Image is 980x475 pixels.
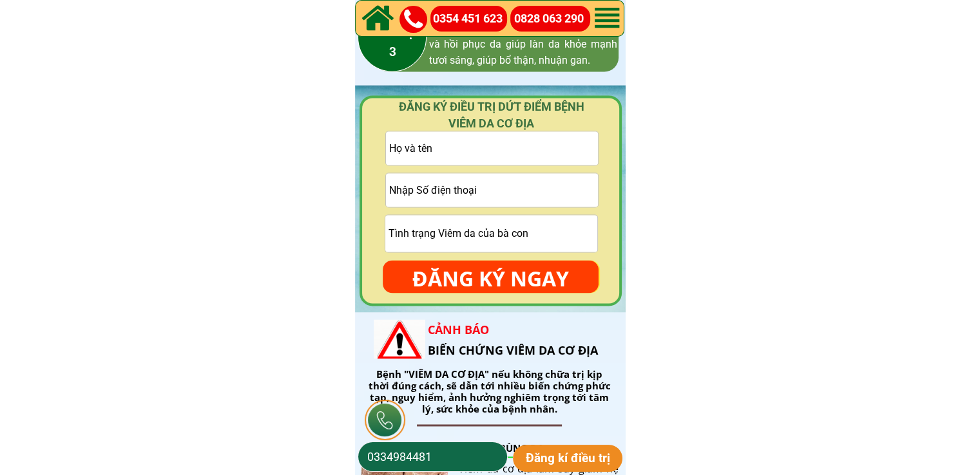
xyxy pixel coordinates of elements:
span: Nâng cao hệ miễn dịch, tăng độ đàn hồi và hồi phục da giúp làn da khỏe mạnh tươi sáng, giúp bổ th... [429,21,617,66]
h3: GIAI ĐOẠN 3 [329,23,457,62]
input: Số điện thoại [364,442,501,471]
input: Tình trạng Viêm da của bà con [385,215,597,252]
input: Vui lòng nhập ĐÚNG SỐ ĐIỆN THOẠI [386,173,598,207]
a: 0828 063 290 [514,10,591,28]
input: Họ và tên [386,131,598,165]
p: Đăng kí điều trị [513,445,623,472]
p: ĐĂNG KÝ NGAY [383,260,599,297]
a: 0354 451 623 [433,10,509,28]
h2: BIẾN CHỨNG VIÊM DA CƠ ĐỊA [428,319,619,361]
div: Bệnh "VIÊM DA CƠ ĐỊA" nếu không chữa trị kịp thời đúng cách, sẽ dẫn tới nhiều biến chứng phức tạp... [366,368,613,414]
h4: ĐĂNG KÝ ĐIỀU TRỊ DỨT ĐIỂM BỆNH VIÊM DA CƠ ĐỊA [380,98,603,131]
span: CẢNH BÁO [428,322,489,337]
